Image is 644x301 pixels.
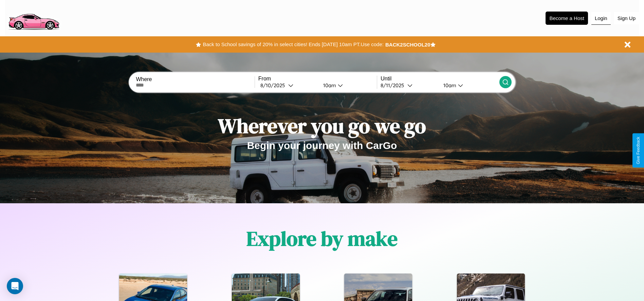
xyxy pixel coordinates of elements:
[318,82,377,89] button: 10am
[438,82,499,89] button: 10am
[546,12,588,25] button: Become a Host
[7,278,23,294] div: Open Intercom Messenger
[246,225,398,252] h1: Explore by make
[636,137,641,164] div: Give Feedback
[5,3,62,32] img: logo
[320,82,338,89] div: 10am
[136,76,254,82] label: Where
[258,76,377,82] label: From
[260,82,288,89] div: 8 / 10 / 2025
[201,40,385,49] button: Back to School savings of 20% in select cities! Ends [DATE] 10am PT.Use code:
[614,12,639,24] button: Sign Up
[258,82,318,89] button: 8/10/2025
[381,76,499,82] label: Until
[591,12,611,25] button: Login
[440,82,458,89] div: 10am
[381,82,407,89] div: 8 / 11 / 2025
[385,42,430,48] b: BACK2SCHOOL20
